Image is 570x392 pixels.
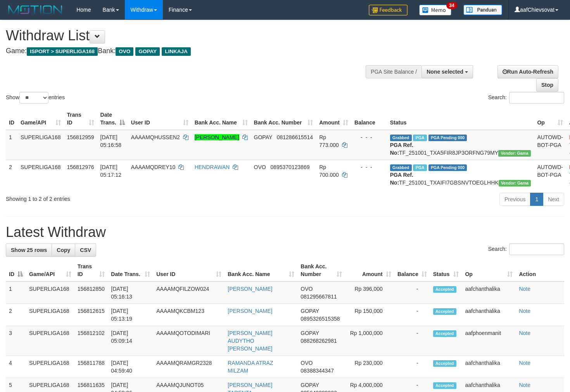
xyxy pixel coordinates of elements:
[108,281,153,304] td: [DATE] 05:16:13
[270,164,309,170] span: Copy 0895370123869 to clipboard
[301,338,337,344] span: Copy 088268262981 to clipboard
[52,243,75,257] a: Copy
[75,243,96,257] a: CSV
[277,134,313,140] span: Copy 081286615514 to clipboard
[6,47,372,55] h4: Game: Bank:
[74,304,108,326] td: 156812615
[128,108,192,130] th: User ID: activate to sort column ascending
[74,356,108,378] td: 156811788
[131,164,175,170] span: AAAAMQDREY10
[499,193,530,206] a: Previous
[195,134,239,140] a: [PERSON_NAME]
[413,135,427,141] span: Marked by aafandaneth
[192,108,251,130] th: Bank Acc. Name: activate to sort column ascending
[488,243,564,255] label: Search:
[17,130,64,160] td: SUPERLIGA168
[387,160,534,190] td: TF_251001_TXAIFI7GBSNVTOEGLHHK
[6,28,372,43] h1: Withdraw List
[498,150,531,157] span: Vendor URL: https://trx31.1velocity.biz
[536,78,558,92] a: Stop
[394,304,430,326] td: -
[228,308,272,314] a: [PERSON_NAME]
[100,164,122,178] span: [DATE] 05:17:12
[6,130,17,160] td: 1
[116,47,133,56] span: OVO
[254,134,272,140] span: GOPAY
[74,259,108,281] th: Trans ID: activate to sort column ascending
[519,382,530,388] a: Note
[509,92,564,104] input: Search:
[131,134,180,140] span: AAAAMQHUSSEN2
[462,356,516,378] td: aafchanthalika
[6,356,26,378] td: 4
[11,247,47,253] span: Show 25 rows
[26,281,74,304] td: SUPERLIGA168
[153,259,225,281] th: User ID: activate to sort column ascending
[534,130,566,160] td: AUTOWD-BOT-PGA
[6,92,65,104] label: Show entries
[74,326,108,356] td: 156812102
[390,135,412,141] span: Grabbed
[228,286,272,292] a: [PERSON_NAME]
[135,47,160,56] span: GOPAY
[319,134,339,148] span: Rp 773.000
[387,108,534,130] th: Status
[6,192,232,203] div: Showing 1 to 2 of 2 entries
[345,281,394,304] td: Rp 396,000
[17,160,64,190] td: SUPERLIGA168
[366,65,421,78] div: PGA Site Balance /
[433,330,456,337] span: Accepted
[419,5,452,16] img: Button%20Memo.svg
[108,304,153,326] td: [DATE] 05:13:19
[488,92,564,104] label: Search:
[74,281,108,304] td: 156812850
[97,108,128,130] th: Date Trans.: activate to sort column descending
[428,135,467,141] span: PGA Pending
[6,243,52,257] a: Show 25 rows
[433,382,456,389] span: Accepted
[463,5,502,15] img: panduan.png
[430,259,462,281] th: Status: activate to sort column ascending
[6,326,26,356] td: 3
[354,163,384,171] div: - - -
[17,108,64,130] th: Game/API: activate to sort column ascending
[534,108,566,130] th: Op: activate to sort column ascending
[6,259,26,281] th: ID: activate to sort column descending
[351,108,387,130] th: Balance
[254,164,266,170] span: OVO
[462,281,516,304] td: aafchanthalika
[462,259,516,281] th: Op: activate to sort column ascending
[108,326,153,356] td: [DATE] 05:09:14
[19,92,48,104] select: Showentries
[153,304,225,326] td: AAAAMQKCBM123
[345,356,394,378] td: Rp 230,000
[519,286,530,292] a: Note
[387,130,534,160] td: TF_251001_TXA5FIR8JP3ORFNG79MY
[427,69,463,75] span: None selected
[228,330,272,352] a: [PERSON_NAME] AUDYTHO [PERSON_NAME]
[301,286,313,292] span: OVO
[345,304,394,326] td: Rp 150,000
[394,281,430,304] td: -
[67,134,94,140] span: 156812959
[421,65,473,78] button: None selected
[27,47,98,56] span: ISPORT > SUPERLIGA168
[80,247,91,253] span: CSV
[195,164,230,170] a: HENDRAWAN
[26,259,74,281] th: Game/API: activate to sort column ascending
[345,259,394,281] th: Amount: activate to sort column ascending
[543,193,564,206] a: Next
[26,326,74,356] td: SUPERLIGA168
[108,356,153,378] td: [DATE] 04:59:40
[301,382,319,388] span: GOPAY
[433,308,456,315] span: Accepted
[297,259,345,281] th: Bank Acc. Number: activate to sort column ascending
[228,360,273,374] a: RAMANDA ATRAZ MILZAM
[345,326,394,356] td: Rp 1,000,000
[516,259,564,281] th: Action
[251,108,316,130] th: Bank Acc. Number: activate to sort column ascending
[519,308,530,314] a: Note
[153,326,225,356] td: AAAAMQOTODIMARI
[413,164,427,171] span: Marked by aafandaneth
[446,2,457,9] span: 34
